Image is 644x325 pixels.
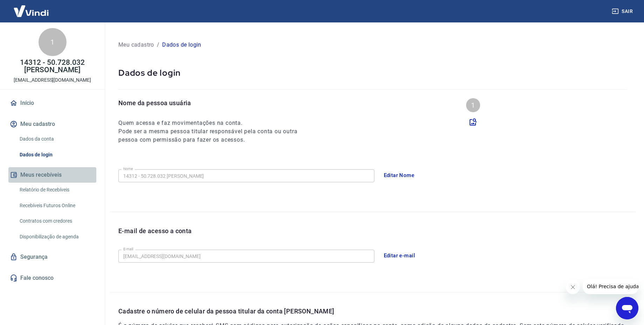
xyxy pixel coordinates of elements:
[118,127,310,144] h6: Pode ser a mesma pessoa titular responsável pela conta ou outra pessoa com permissão para fazer o...
[157,41,159,49] p: /
[17,198,96,213] a: Recebíveis Futuros Online
[118,226,192,236] p: E-mail de acesso a conta
[118,98,310,108] p: Nome da pessoa usuária
[39,28,67,56] div: 1
[118,119,310,127] h6: Quem acessa e faz movimentações na conta.
[6,59,99,74] p: 14312 - 50.728.032 [PERSON_NAME]
[8,0,54,22] img: Vindi
[123,166,133,171] label: Nome
[17,214,96,228] a: Contratos com credores
[466,98,480,112] div: 1
[583,279,638,294] iframe: Mensagem da empresa
[566,280,580,294] iframe: Fechar mensagem
[8,249,96,265] a: Segurança
[118,306,636,316] p: Cadastre o número de celular da pessoa titular da conta [PERSON_NAME]
[17,148,96,162] a: Dados de login
[8,95,96,111] a: Início
[123,246,133,252] label: E-mail
[8,167,96,183] button: Meus recebíveis
[162,41,201,49] p: Dados de login
[17,132,96,146] a: Dados da conta
[616,297,638,319] iframe: Botão para abrir a janela de mensagens
[610,5,636,18] button: Sair
[118,41,154,49] p: Meu cadastro
[118,67,627,78] p: Dados de login
[4,5,59,11] span: Olá! Precisa de ajuda?
[8,270,96,286] a: Fale conosco
[8,116,96,132] button: Meu cadastro
[380,248,419,263] button: Editar e-mail
[380,168,418,183] button: Editar Nome
[14,76,91,84] p: [EMAIL_ADDRESS][DOMAIN_NAME]
[17,183,96,197] a: Relatório de Recebíveis
[17,230,96,244] a: Disponibilização de agenda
